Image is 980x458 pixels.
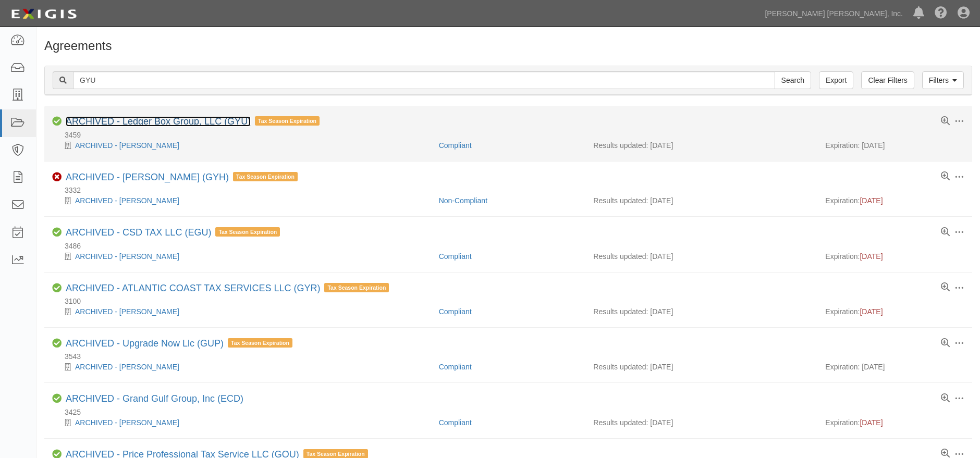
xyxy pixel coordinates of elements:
[233,172,298,181] span: Tax Season Expiration
[861,71,914,89] a: Clear Filters
[324,283,389,292] span: Tax Season Expiration
[775,71,811,89] input: Search
[75,307,179,316] a: ARCHIVED - [PERSON_NAME]
[941,339,950,348] a: View results summary
[52,130,972,140] div: 3459
[759,3,908,24] a: [PERSON_NAME] [PERSON_NAME], Inc.
[52,306,431,317] div: ARCHIVED - Tim Maratta
[593,140,810,151] div: Results updated: [DATE]
[825,306,964,317] div: Expiration:
[941,228,950,237] a: View results summary
[52,140,431,151] div: ARCHIVED - Johnny W. Rister
[52,296,972,306] div: 3100
[860,418,883,427] span: [DATE]
[860,307,883,316] span: [DATE]
[66,393,243,404] a: ARCHIVED - Grand Gulf Group, Inc (ECD)
[439,307,472,316] a: Compliant
[860,196,883,205] span: [DATE]
[75,252,179,261] a: ARCHIVED - [PERSON_NAME]
[8,5,80,23] img: logo-5460c22ac91f19d4615b14bd174203de0afe785f0fc80cf4dbbc73dc1793850b.png
[52,394,62,403] i: Compliant
[52,417,431,428] div: ARCHIVED - James Pellegrin
[825,251,964,262] div: Expiration:
[941,394,950,403] a: View results summary
[52,339,62,348] i: Compliant
[75,363,179,371] a: ARCHIVED - [PERSON_NAME]
[52,362,431,372] div: ARCHIVED - Stephanie L. Ross
[255,116,320,126] span: Tax Season Expiration
[52,172,62,182] i: Non-Compliant
[439,252,472,261] a: Compliant
[52,251,431,262] div: ARCHIVED - Sushil Gautam
[73,71,775,89] input: Search
[66,116,251,127] a: ARCHIVED - Ledger Box Group, LLC (GYU)
[228,338,292,348] span: Tax Season Expiration
[860,252,883,261] span: [DATE]
[215,227,280,237] span: Tax Season Expiration
[922,71,964,89] a: Filters
[439,363,472,371] a: Compliant
[52,228,62,237] i: Compliant
[825,362,964,372] div: Expiration: [DATE]
[52,185,972,195] div: 3332
[66,172,229,182] a: ARCHIVED - [PERSON_NAME] (GYH)
[75,418,179,427] a: ARCHIVED - [PERSON_NAME]
[52,283,62,293] i: Compliant
[75,196,179,205] a: ARCHIVED - [PERSON_NAME]
[66,393,243,405] div: Grand Gulf Group, Inc (ECD)
[66,283,320,293] a: ARCHIVED - ATLANTIC COAST TAX SERVICES LLC (GYR)
[66,283,389,294] div: ATLANTIC COAST TAX SERVICES LLC (GYR)
[439,418,472,427] a: Compliant
[593,195,810,206] div: Results updated: [DATE]
[52,195,431,206] div: ARCHIVED - Gladys Harun
[593,251,810,262] div: Results updated: [DATE]
[52,117,62,126] i: Compliant
[439,141,472,150] a: Compliant
[593,362,810,372] div: Results updated: [DATE]
[819,71,853,89] a: Export
[593,306,810,317] div: Results updated: [DATE]
[52,407,972,417] div: 3425
[66,227,211,238] a: ARCHIVED - CSD TAX LLC (EGU)
[75,141,179,150] a: ARCHIVED - [PERSON_NAME]
[825,140,964,151] div: Expiration: [DATE]
[66,338,292,350] div: Upgrade Now Llc (GUP)
[825,195,964,206] div: Expiration:
[941,283,950,292] a: View results summary
[66,116,320,128] div: Ledger Box Group, LLC (GYU)
[52,241,972,251] div: 3486
[825,417,964,428] div: Expiration:
[935,7,947,20] i: Help Center - Complianz
[52,351,972,362] div: 3543
[44,39,972,53] h1: Agreements
[66,227,280,239] div: CSD TAX LLC (EGU)
[941,172,950,181] a: View results summary
[593,417,810,428] div: Results updated: [DATE]
[941,117,950,126] a: View results summary
[66,172,298,183] div: Gladys Harun (GYH)
[66,338,224,349] a: ARCHIVED - Upgrade Now Llc (GUP)
[439,196,487,205] a: Non-Compliant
